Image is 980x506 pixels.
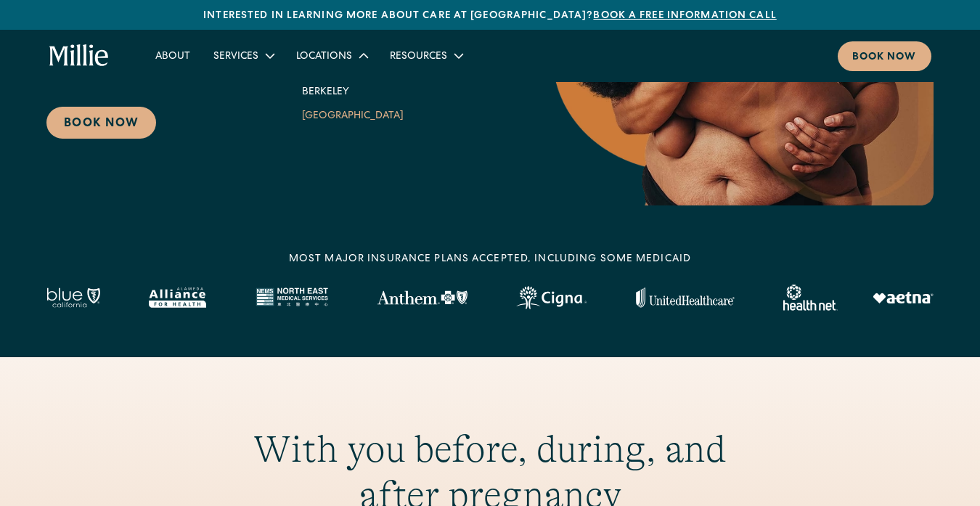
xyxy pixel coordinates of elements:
div: Resources [390,49,447,65]
div: Locations [285,44,378,68]
a: Book a free information call [593,11,776,21]
div: Book now [852,50,917,65]
img: Blue California logo [46,287,100,308]
img: Cigna logo [516,286,587,309]
a: About [144,44,202,68]
img: Aetna logo [873,292,934,303]
div: Services [213,49,258,65]
a: Berkeley [290,79,415,103]
div: Resources [378,44,473,68]
img: United Healthcare logo [636,287,735,308]
a: [GEOGRAPHIC_DATA] [290,103,415,127]
a: Book Now [46,107,156,139]
a: Book now [838,41,931,71]
img: Alameda Alliance logo [149,287,206,308]
img: Healthnet logo [783,285,838,311]
img: North East Medical Services logo [256,287,328,308]
nav: Locations [285,68,421,139]
img: Anthem Logo [377,290,467,305]
div: Locations [296,49,352,65]
div: MOST MAJOR INSURANCE PLANS ACCEPTED, INCLUDING some MEDICAID [289,252,691,267]
div: Services [202,44,285,68]
a: home [49,44,109,68]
